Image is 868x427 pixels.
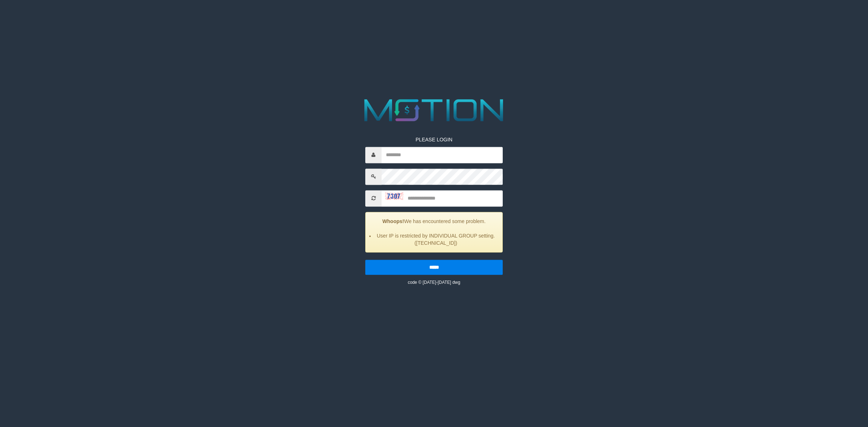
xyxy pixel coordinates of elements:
div: We has encountered some problem. [365,212,503,252]
img: MOTION_logo.png [358,95,510,125]
p: PLEASE LOGIN [365,136,503,143]
li: User IP is restricted by INDIVIDUAL GROUP setting. ([TECHNICAL_ID]) [375,232,497,247]
img: captcha [385,192,403,200]
strong: Whoops! [382,218,404,224]
small: code © [DATE]-[DATE] dwg [408,280,460,285]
